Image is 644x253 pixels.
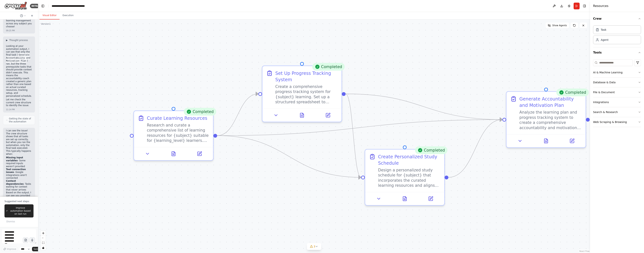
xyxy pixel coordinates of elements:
[6,168,32,180] li: - Google integrations aren't connected
[532,137,560,145] button: View output
[7,248,16,251] span: Improve
[312,63,345,71] div: Completed
[40,12,60,19] button: Visual Editor
[52,4,94,8] nav: breadcrumb
[593,110,618,114] div: Search & Research
[41,245,46,250] button: toggle interactivity
[582,3,587,9] button: Hide right sidebar
[307,243,321,250] button: 3
[188,150,210,158] button: Open in side panel
[29,237,35,243] button: Click to speak your automation idea
[593,120,627,124] div: Web Scraping & Browsing
[34,248,39,251] span: Send
[364,149,445,206] div: CompletedCreate Personalized Study ScheduleDesign a personalized study schedule for {subject} tha...
[30,4,39,8] div: BETA
[420,195,442,202] button: Open in side panel
[184,108,216,115] div: Completed
[217,116,502,139] g: Edge from ff7d1c0c-c5e2-451d-ab10-f741621261d2 to 18368882-b8fa-4152-aabb-abd731127afa
[561,137,583,145] button: Open in side panel
[9,117,32,123] span: Getting the state of the automation
[378,153,441,166] div: Create Personalized Study Schedule
[275,70,338,83] div: Set Up Progress Tracking System
[9,206,32,215] span: Improve automation based on last run
[552,24,567,27] span: Show Agents
[262,65,342,122] div: CompletedSet Up Progress Tracking SystemCreate a comprehensive progress tracking system for {subj...
[6,39,28,42] button: ▶Thought process
[147,123,209,143] div: Research and curate a comprehensive list of learning resources for {subject} suitable for {learni...
[29,13,35,18] button: Start a new chat
[346,91,502,123] g: Edge from c827fb8f-e68e-4190-a38d-6d1c0e58f0a1 to 18368882-b8fa-4152-aabb-abd731127afa
[40,3,45,9] button: Hide left sidebar
[346,91,361,181] g: Edge from c827fb8f-e68e-4190-a38d-6d1c0e58f0a1 to 6a333a18-b6f6-4548-ae87-a2dd6f842803
[593,87,641,97] button: File & Document
[4,204,34,217] button: Improve automation based on last run
[593,90,615,94] div: File & Document
[41,22,51,25] div: Version 1
[593,77,641,87] button: Database & Data
[9,39,28,42] span: Thought process
[6,29,15,32] div: 09:25 PM
[133,110,214,161] div: CompletedCurate Learning ResourcesResearch and curate a comprehensive list of learning resources ...
[60,12,77,19] button: Execution
[593,68,641,77] button: AI & Machine Learning
[378,167,441,188] div: Design a personalized study schedule for {subject} that incorporates the curated learning resourc...
[147,115,207,121] div: Curate Learning Resources
[32,247,44,251] button: Send
[6,168,26,174] strong: Tool connection issues
[23,237,28,243] button: Upload files
[317,111,339,119] button: Open in side panel
[6,156,32,168] li: - Some required inputs weren't provided
[41,231,46,250] div: React Flow controls
[448,116,502,181] g: Edge from 6a333a18-b6f6-4548-ae87-a2dd6f842803 to 18368882-b8fa-4152-aabb-abd731127afa
[593,97,641,107] button: Integrations
[1,247,18,252] button: Improve
[593,24,641,47] div: Crew
[6,39,8,42] span: ▶
[415,146,447,154] div: Completed
[6,108,15,111] div: 11:14 PM
[217,91,258,139] g: Edge from ff7d1c0c-c5e2-451d-ab10-f741621261d2 to c827fb8f-e68e-4190-a38d-6d1c0e58f0a1
[579,250,590,252] a: React Flow attribution
[593,100,609,104] div: Integrations
[4,200,34,203] p: Suggested next steps:
[4,2,27,10] img: Logo
[593,107,641,117] button: Search & Research
[6,180,32,191] li: - Tasks waiting for context that never arrives
[288,111,315,119] button: View output
[556,89,589,96] div: Completed
[593,47,641,58] button: Tools
[6,45,32,97] p: Looking at your automation output, I can see that only the final task ( ) ran, but the three prer...
[6,220,15,223] span: Dismiss
[41,236,46,240] button: zoom out
[593,71,622,74] div: AI & Machine Learning
[593,58,641,130] div: Tools
[6,191,32,215] p: Based on the output, I can see you provided basic inputs ( , ) but may have missed some others.
[519,110,582,130] div: Analyze the learning plan and progress tracking system to create a comprehensive accountability a...
[593,117,641,127] button: Web Scraping & Browsing
[275,84,338,105] div: Create a comprehensive progress tracking system for {subject} learning. Set up a structured sprea...
[593,13,641,24] button: Crew
[6,53,30,63] code: Generate Accountability and Motivation Plan
[19,13,28,18] button: Switch to previous chat
[4,219,17,224] button: Dismiss
[6,129,32,156] p: I can see the issue! The crew structure shows that all tasks are set up correctly, but when you r...
[391,195,418,202] button: View output
[160,150,187,158] button: View output
[506,91,586,148] div: CompletedGenerate Accountability and Motivation PlanAnalyze the learning plan and progress tracki...
[546,22,569,28] button: Show Agents
[6,98,32,107] p: Let me check the current crew structure to identify the issue:
[593,80,616,84] div: Database & Data
[217,132,361,181] g: Edge from ff7d1c0c-c5e2-451d-ab10-f741621261d2 to 6a333a18-b6f6-4548-ae87-a2dd6f842803
[519,96,582,109] div: Generate Accountability and Motivation Plan
[6,180,24,185] strong: Context dependencies
[314,245,315,248] span: 3
[593,4,608,8] h4: Resources
[601,38,608,42] div: Agent
[41,240,46,245] button: fit view
[41,231,46,236] button: zoom in
[601,28,606,32] div: Task
[6,156,23,162] strong: Missing input variables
